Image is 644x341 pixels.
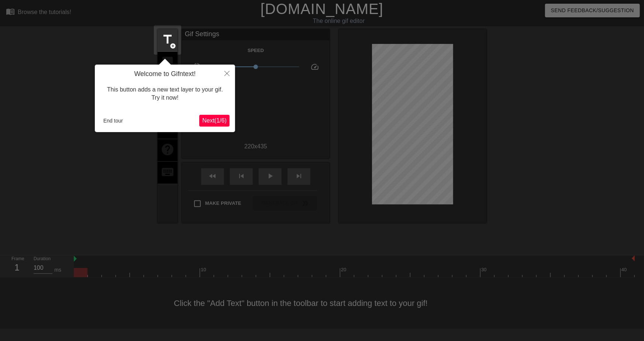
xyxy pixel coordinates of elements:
[202,117,227,124] span: Next ( 1 / 6 )
[100,78,230,110] div: This button adds a new text layer to your gif. Try it now!
[199,115,230,127] button: Next
[100,115,126,126] button: End tour
[219,65,235,82] button: Close
[100,70,230,78] h4: Welcome to Gifntext!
